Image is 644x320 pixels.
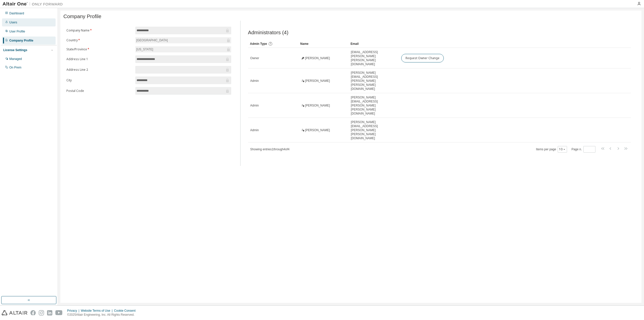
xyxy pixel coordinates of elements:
p: © 2025 Altair Engineering, Inc. All Rights Reserved. [67,313,139,317]
span: Showing entries 1 through 4 of 4 [250,148,290,151]
span: Admin [250,103,259,108]
div: On Prem [9,65,21,69]
span: Items per page [536,146,567,153]
label: Address Line 1 [66,57,132,61]
div: Cookie Consent [114,309,138,313]
button: Request Owner Change [401,54,444,62]
div: Name [300,40,347,48]
img: linkedin.svg [47,310,52,315]
div: Company Profile [9,39,33,43]
div: Privacy [67,309,81,313]
span: Admin [250,79,259,83]
img: Altair One [3,2,65,7]
span: Admin [250,128,259,132]
img: facebook.svg [30,310,36,315]
div: User Profile [9,29,25,33]
div: [GEOGRAPHIC_DATA] [136,38,169,43]
span: [PERSON_NAME][EMAIL_ADDRESS][PERSON_NAME][PERSON_NAME][DOMAIN_NAME] [351,120,397,140]
div: [US_STATE] [136,47,154,52]
label: Company Name [66,28,132,32]
span: Admin Type [250,42,267,46]
img: altair_logo.svg [2,310,27,315]
span: [PERSON_NAME] [305,56,330,60]
div: Website Terms of Use [81,309,114,313]
label: Country [66,38,132,42]
div: Users [9,20,17,24]
button: 10 [559,147,566,151]
span: Administrators (4) [248,30,289,35]
span: Owner [250,56,259,60]
span: [PERSON_NAME] [305,128,330,132]
div: License Settings [3,48,27,52]
div: [US_STATE] [135,46,231,52]
span: [PERSON_NAME] [305,79,330,83]
span: Company Profile [63,14,101,19]
label: City [66,78,132,82]
div: Email [351,40,397,48]
span: [PERSON_NAME] [305,103,330,108]
span: [PERSON_NAME][EMAIL_ADDRESS][PERSON_NAME][PERSON_NAME][DOMAIN_NAME] [351,71,397,91]
label: Address Line 2 [66,68,132,72]
div: [GEOGRAPHIC_DATA] [135,37,231,43]
label: Postal Code [66,89,132,93]
span: [EMAIL_ADDRESS][PERSON_NAME][PERSON_NAME][DOMAIN_NAME] [351,50,397,66]
label: State/Province [66,47,132,51]
span: [PERSON_NAME][EMAIL_ADDRESS][PERSON_NAME][PERSON_NAME][DOMAIN_NAME] [351,95,397,116]
img: instagram.svg [39,310,44,315]
span: Page n. [572,146,595,153]
div: Dashboard [9,11,24,15]
img: youtube.svg [55,310,63,315]
div: Managed [9,57,22,61]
